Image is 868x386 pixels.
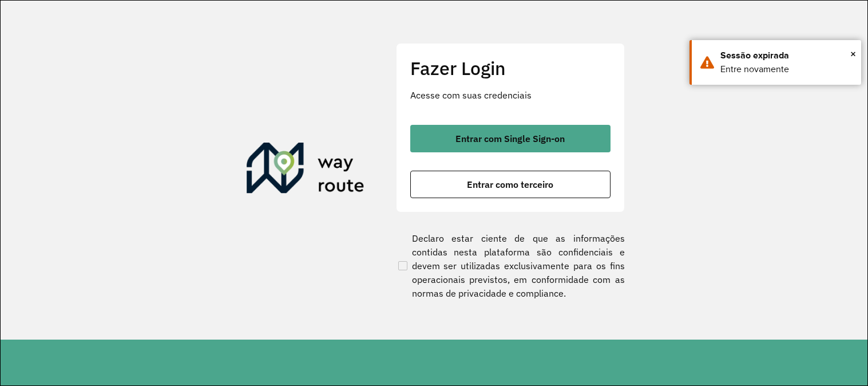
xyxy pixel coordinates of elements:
button: Close [850,45,856,62]
span: Entrar com Single Sign-on [455,134,565,143]
p: Acesse com suas credenciais [410,88,611,102]
button: button [410,125,611,152]
button: button [410,171,611,198]
div: Entre novamente [720,62,853,76]
span: Entrar como terceiro [467,180,553,189]
img: Roteirizador AmbevTech [247,143,364,198]
span: × [850,45,856,62]
label: Declaro estar ciente de que as informações contidas nesta plataforma são confidenciais e devem se... [396,231,625,300]
div: Sessão expirada [720,49,853,62]
h2: Fazer Login [410,57,611,79]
